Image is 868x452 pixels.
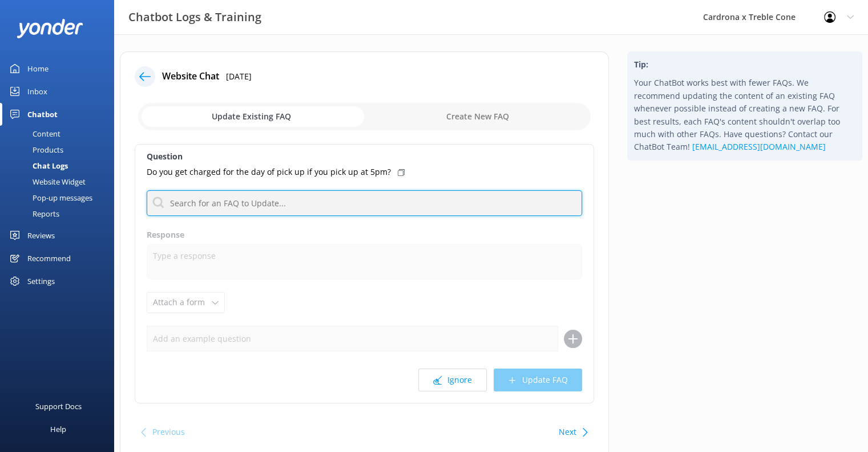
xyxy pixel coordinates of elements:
div: Reviews [27,224,55,247]
a: [EMAIL_ADDRESS][DOMAIN_NAME] [692,141,826,152]
p: [DATE] [226,70,252,83]
div: Help [50,418,66,441]
input: Search for an FAQ to Update... [147,190,582,216]
div: Inbox [27,80,47,103]
button: Next [559,421,576,443]
a: Reports [7,206,114,222]
div: Content [7,126,60,142]
div: Pop-up messages [7,190,92,206]
div: Chat Logs [7,158,68,174]
div: Support Docs [35,395,82,418]
input: Add an example question [147,326,558,351]
a: Pop-up messages [7,190,114,206]
img: yonder-white-logo.png [17,19,83,38]
div: Recommend [27,247,71,270]
label: Question [147,150,582,163]
h4: Tip: [634,58,855,71]
div: Reports [7,206,59,222]
button: Ignore [418,369,487,391]
a: Website Widget [7,174,114,190]
div: Chatbot [27,103,58,126]
a: Products [7,142,114,158]
div: Website Widget [7,174,86,190]
a: Chat Logs [7,158,114,174]
div: Products [7,142,63,158]
h4: Website Chat [162,69,219,84]
p: Your ChatBot works best with fewer FAQs. We recommend updating the content of an existing FAQ whe... [634,77,855,153]
h3: Chatbot Logs & Training [128,8,261,26]
a: Content [7,126,114,142]
label: Response [147,229,582,241]
p: Do you get charged for the day of pick up if you pick up at 5pm? [147,166,391,178]
div: Settings [27,270,55,293]
div: Home [27,57,49,80]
